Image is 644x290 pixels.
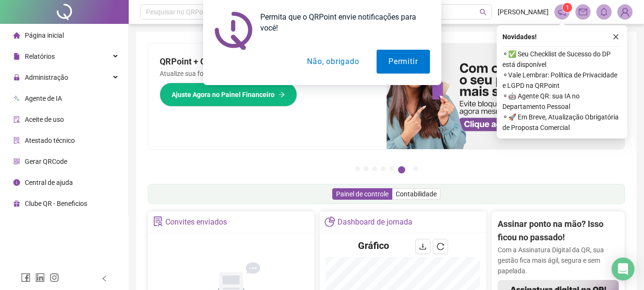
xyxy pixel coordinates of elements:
[215,11,253,50] img: notification icon
[25,95,62,102] span: Agente de IA
[498,217,619,245] h2: Assinar ponto na mão? Isso ficou no passado!
[153,216,163,226] span: solution
[165,214,227,230] div: Convites enviados
[278,91,285,98] span: arrow-right
[172,89,275,100] span: Ajuste Agora no Painel Financeiro
[377,50,429,74] button: Permitir
[25,179,73,186] span: Central de ajuda
[21,273,31,282] span: facebook
[35,273,45,282] span: linkedin
[295,50,371,74] button: Não, obrigado
[502,112,622,133] span: ⚬ 🚀 Em Breve, Atualização Obrigatória de Proposta Comercial
[355,166,360,171] button: 1
[612,258,634,280] div: Open Intercom Messenger
[419,243,427,250] span: download
[13,200,20,207] span: gift
[398,166,405,173] button: 6
[25,137,75,144] span: Atestado técnico
[25,116,64,123] span: Aceite de uso
[364,166,368,171] button: 2
[381,166,386,171] button: 4
[358,239,389,252] h4: Gráfico
[413,166,418,171] button: 7
[13,158,20,165] span: qrcode
[25,200,87,207] span: Clube QR - Beneficios
[13,179,20,186] span: info-circle
[387,43,625,149] img: banner%2F75947b42-3b94-469c-a360-407c2d3115d7.png
[25,158,67,165] span: Gerar QRCode
[50,273,59,282] span: instagram
[253,11,430,33] div: Permita que o QRPoint envie notificações para você!
[13,116,20,123] span: audit
[389,166,394,171] button: 5
[396,190,437,198] span: Contabilidade
[337,214,412,230] div: Dashboard de jornada
[160,83,297,107] button: Ajuste Agora no Painel Financeiro
[372,166,377,171] button: 3
[325,216,335,226] span: pie-chart
[502,91,622,112] span: ⚬ 🤖 Agente QR: sua IA no Departamento Pessoal
[101,275,108,282] span: left
[498,245,619,276] p: Com a Assinatura Digital da QR, sua gestão fica mais ágil, segura e sem papelada.
[13,137,20,144] span: solution
[336,190,388,198] span: Painel de controle
[437,243,444,250] span: reload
